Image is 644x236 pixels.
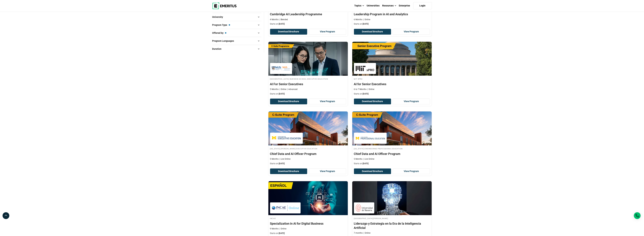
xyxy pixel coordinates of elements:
img: Michigan Ross Executive Education [272,134,301,142]
p: Online [363,18,370,21]
a: View Program [309,99,346,104]
p: Live Online [280,158,291,161]
button: Program Type [212,22,261,27]
button: Duration [212,46,261,51]
p: 6 to 7 Months [354,88,367,91]
button: Download Brochure [354,168,391,174]
h4: Leadership Program in AI and Analytics [354,12,430,16]
p: Advanced [287,88,298,91]
p: Online [280,227,287,230]
img: AI For Senior Executives | Online AI and Machine Learning Course [268,42,348,76]
a: View Program [393,99,430,104]
h4: [GEOGRAPHIC_DATA][PERSON_NAME] [354,217,430,220]
img: Chief Data and AI Officer Program | Online AI and Machine Learning Course [268,111,348,145]
h4: [US_STATE] Engineering Professional Education [354,147,430,150]
h4: [US_STATE] [PERSON_NAME] Executive Education [270,147,346,150]
a: View Program [393,168,430,174]
img: INCAE [272,204,299,212]
p: Starts on: [270,92,346,95]
h4: Cambridge AI Leadership Programme [270,12,346,16]
h4: INCAE [270,217,346,220]
p: Starts on: [270,23,346,25]
button: Download Brochure [354,29,391,35]
p: Online [367,88,374,91]
p: 5 Months [270,88,279,91]
p: 7 months [354,232,363,234]
img: AI for Senior Executives | Online AI and Machine Learning Course [352,42,432,76]
a: AI and Machine Learning Course by Michigan Ross Executive Education - December 17, 2025 Michigan ... [268,111,348,167]
p: Starts on: [354,23,430,25]
span: Offered by [212,31,226,35]
span: University [212,15,226,19]
p: 9 Months [270,227,279,230]
a: AI and Machine Learning Course by National University of Singapore Business School Executive Educ... [268,42,348,97]
h4: MIT xPRO [354,77,430,80]
p: 6 Months [354,18,363,21]
a: AI and Machine Learning Course by Michigan Engineering Professional Education - December 17, 2025... [352,111,432,167]
img: Michigan Engineering Professional Education [356,134,385,142]
img: MIT xPRO [356,65,374,72]
span: [DATE] [363,23,369,25]
a: View Program [309,29,346,35]
a: AI and Machine Learning Course by MIT xPRO - October 16, 2025 MIT xPRO MIT xPRO AI for Senior Exe... [352,42,432,97]
span: [DATE] [279,232,285,234]
p: Online [364,232,371,234]
a: View Program [309,168,346,174]
h4: [GEOGRAPHIC_DATA] Business School Executive Education [270,77,346,80]
button: Offered by [212,30,261,35]
span: [DATE] [279,162,285,165]
img: Universidad de Navarra [356,204,373,212]
button: Download Brochure [270,29,307,35]
button: Download Brochure [354,99,391,104]
img: Specialization in AI for Digital Business | Online AI and Machine Learning Course [268,181,348,215]
span: Program Type [212,23,230,27]
a: Login [413,2,432,9]
img: Chief Data and AI Officer Program | Online AI and Machine Learning Course [352,111,432,145]
span: [DATE] [363,93,369,95]
p: 4 Months [270,18,279,21]
a: View Program [393,29,430,35]
p: Live Online [363,158,374,161]
h4: Liderazgo y Estrategia en la Era de la Inteligencia Artificial [354,221,430,230]
p: Starts on: [270,162,346,165]
span: [DATE] [279,93,285,95]
p: 5 Months [270,158,279,161]
button: Program Languages [212,38,261,43]
span: [DATE] [363,162,369,165]
p: 5 Months [354,158,363,161]
button: University [212,14,261,20]
h4: Chief Data and AI Officer Program [270,152,346,156]
span: Program Languages [212,39,237,43]
button: Download Brochure [270,168,307,174]
img: Liderazgo y Estrategia en la Era de la Inteligencia Artificial | Online AI and Machine Learning C... [352,181,432,215]
p: Blended [280,18,288,21]
p: Starts on: [270,232,346,235]
h4: AI For Senior Executives [270,82,346,86]
p: Starts on: [354,162,430,165]
img: National University of Singapore Business School Executive Education [272,65,290,72]
p: Online [280,88,287,91]
h4: AI for Senior Executives [354,82,430,86]
span: Duration [212,47,224,51]
h4: Specialization in AI for Digital Business [270,221,346,226]
span: [DATE] [279,23,285,25]
p: Starts on: [354,92,430,95]
h4: Chief Data and AI Officer Program [354,152,430,156]
button: Download Brochure [270,99,307,104]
